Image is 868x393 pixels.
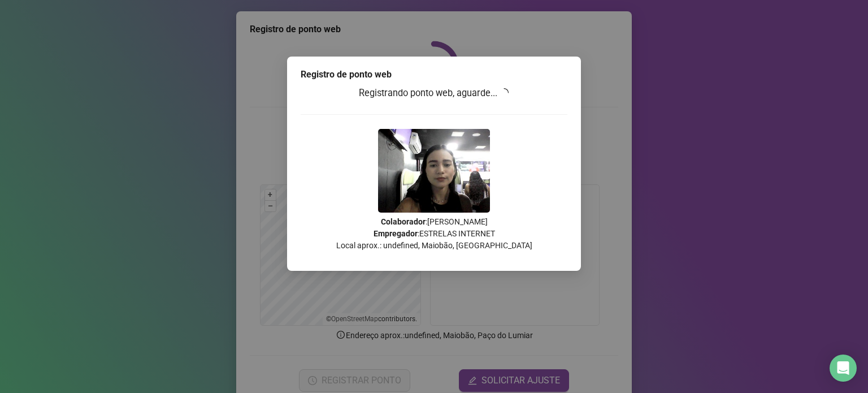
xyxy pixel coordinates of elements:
[301,216,567,252] p: : [PERSON_NAME] : ESTRELAS INTERNET Local aprox.: undefined, Maiobão, [GEOGRAPHIC_DATA]
[374,229,418,238] strong: Empregador
[381,217,426,226] strong: Colaborador
[301,68,567,81] div: Registro de ponto web
[378,129,490,213] img: 2Q==
[301,86,567,101] h3: Registrando ponto web, aguarde...
[830,355,857,382] div: Open Intercom Messenger
[498,86,511,99] span: loading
